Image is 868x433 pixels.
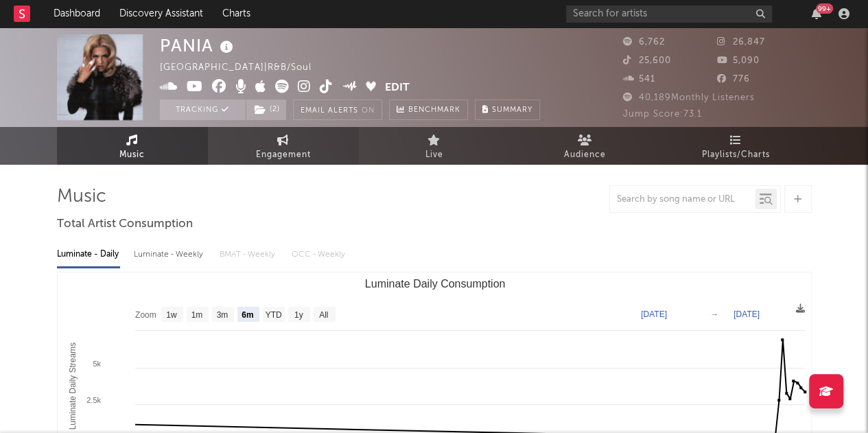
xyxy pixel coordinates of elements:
[57,216,193,233] span: Total Artist Consumption
[717,38,765,47] span: 26,847
[816,3,833,14] div: 99 +
[246,100,287,120] span: ( 2 )
[389,100,468,120] a: Benchmark
[661,127,812,165] a: Playlists/Charts
[623,93,755,102] span: 40,189 Monthly Listeners
[623,110,702,119] span: Jump Score: 73.1
[93,360,101,368] text: 5k
[134,243,206,266] div: Luminate - Weekly
[191,310,202,320] text: 1m
[623,56,671,65] span: 25,600
[319,310,328,320] text: All
[641,309,667,319] text: [DATE]
[710,309,718,319] text: →
[242,310,253,320] text: 6m
[385,80,410,97] button: Edit
[208,127,359,165] a: Engagement
[408,102,460,119] span: Benchmark
[294,310,303,320] text: 1y
[717,75,750,84] span: 776
[256,147,311,163] span: Engagement
[57,243,120,266] div: Luminate - Daily
[68,342,78,430] text: Luminate Daily Streams
[717,56,760,65] span: 5,090
[160,100,246,120] button: Tracking
[425,147,443,163] span: Live
[362,107,375,115] em: On
[265,310,281,320] text: YTD
[166,310,177,320] text: 1w
[475,100,540,120] button: Summary
[293,100,382,120] button: Email AlertsOn
[610,194,755,205] input: Search by song name or URL
[364,278,505,290] text: Luminate Daily Consumption
[160,34,237,57] div: PANIA
[734,309,760,319] text: [DATE]
[86,396,101,404] text: 2.5k
[702,147,770,163] span: Playlists/Charts
[246,100,286,120] button: (2)
[135,310,156,320] text: Zoom
[623,75,655,84] span: 541
[359,127,510,165] a: Live
[812,8,821,19] button: 99+
[566,5,772,23] input: Search for artists
[119,147,145,163] span: Music
[160,60,327,76] div: [GEOGRAPHIC_DATA] | R&B/Soul
[492,106,532,114] span: Summary
[510,127,661,165] a: Audience
[564,147,606,163] span: Audience
[623,38,665,47] span: 6,762
[57,127,208,165] a: Music
[216,310,228,320] text: 3m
